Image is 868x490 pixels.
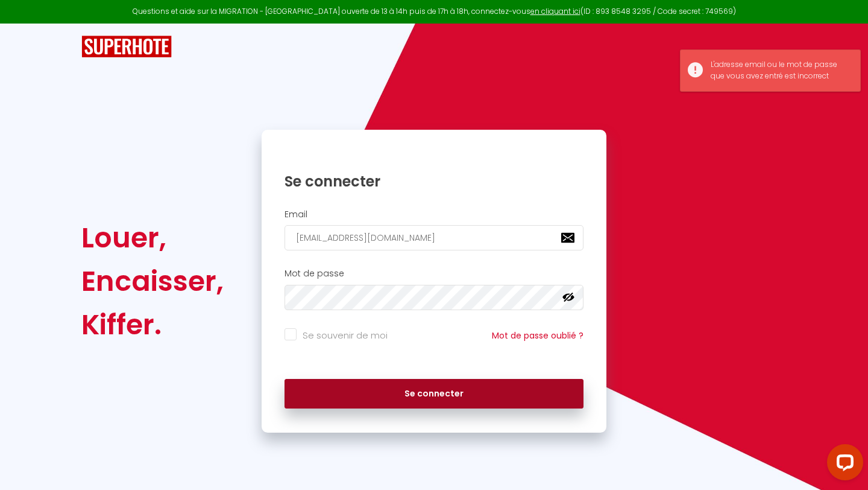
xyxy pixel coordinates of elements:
div: L'adresse email ou le mot de passe que vous avez entré est incorrect [711,59,848,82]
a: Mot de passe oublié ? [492,329,583,342]
img: SuperHote logo [81,36,172,58]
h2: Email [285,209,583,220]
h1: Se connecter [285,172,583,191]
div: Louer, [81,216,224,259]
a: en cliquant ici [530,6,580,16]
div: Encaisser, [81,259,224,303]
div: Kiffer. [81,303,224,346]
h2: Mot de passe [285,269,583,279]
input: Ton Email [285,225,583,250]
iframe: LiveChat chat widget [817,439,868,490]
button: Se connecter [285,379,583,409]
